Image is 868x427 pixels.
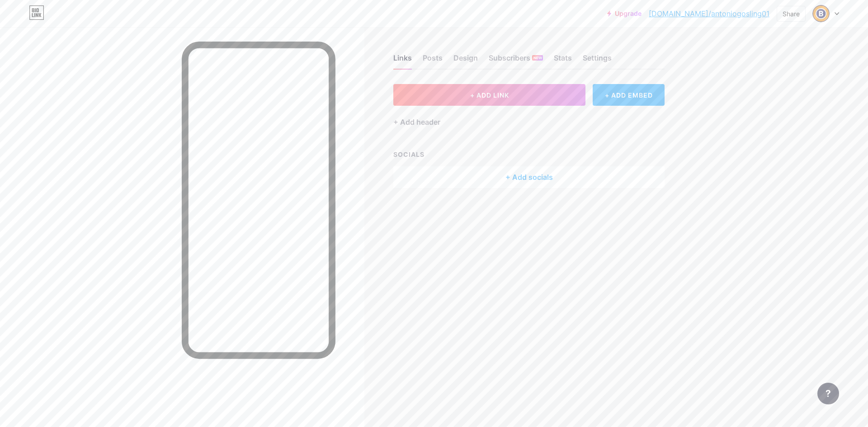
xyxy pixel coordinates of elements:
div: Stats [554,52,572,69]
div: + ADD EMBED [593,84,665,106]
div: Share [783,9,800,19]
img: antoniogosling01 [812,5,830,22]
a: Upgrade [607,10,642,17]
div: Design [453,52,478,69]
div: + Add header [393,117,440,127]
div: Links [393,52,412,69]
span: + ADD LINK [470,91,509,99]
button: + ADD LINK [393,84,585,106]
div: + Add socials [393,166,665,188]
div: SOCIALS [393,150,665,159]
div: Settings [583,52,612,69]
div: Posts [423,52,443,69]
div: Subscribers [489,52,543,69]
a: [DOMAIN_NAME]/antoniogosling01 [649,8,769,19]
span: NEW [533,55,542,61]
